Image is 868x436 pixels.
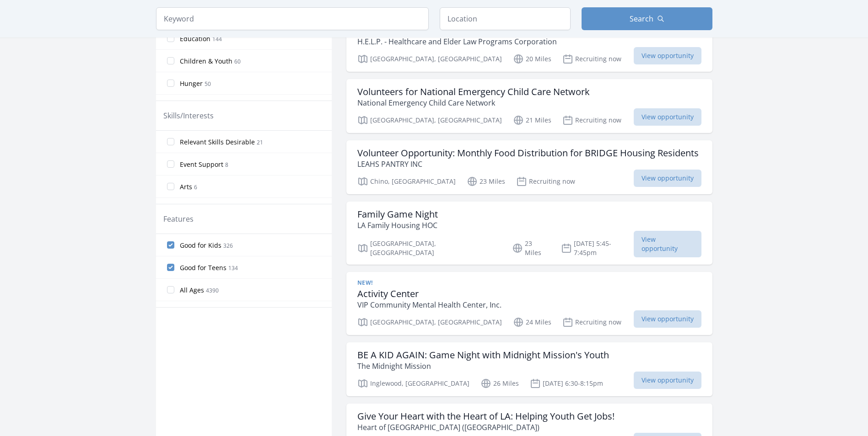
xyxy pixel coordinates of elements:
p: [DATE] 5:45-7:45pm [561,239,634,257]
span: View opportunity [634,310,701,328]
p: [GEOGRAPHIC_DATA], [GEOGRAPHIC_DATA] [357,239,501,257]
span: 60 [234,58,241,65]
p: [GEOGRAPHIC_DATA], [GEOGRAPHIC_DATA] [357,317,502,328]
button: Search [582,7,712,30]
input: Good for Teens 134 [167,264,174,271]
span: View opportunity [634,47,701,64]
p: [GEOGRAPHIC_DATA], [GEOGRAPHIC_DATA] [357,115,502,126]
p: [GEOGRAPHIC_DATA], [GEOGRAPHIC_DATA] [357,53,502,64]
span: 4390 [206,287,219,294]
input: Children & Youth 60 [167,57,174,64]
p: VIP Community Mental Health Center, Inc. [357,299,501,310]
input: Arts 6 [167,183,174,190]
h3: BE A KID AGAIN: Game Night with Midnight Mission's Youth [357,350,609,361]
a: Volunteers for National Emergency Child Care Network National Emergency Child Care Network [GEOGR... [346,79,712,133]
input: Location [440,7,571,30]
a: Marketing & Communications Volunteer(s) Needed H.E.L.P. - Healthcare and Elder Law Programs Corpo... [346,18,712,72]
span: View opportunity [634,170,701,187]
p: Recruiting now [562,115,621,126]
h3: Volunteer Opportunity: Monthly Food Distribution for BRIDGE Housing Residents [357,148,699,159]
p: 20 Miles [513,53,551,64]
p: Recruiting now [516,176,575,187]
span: Arts [180,182,192,191]
legend: Features [163,213,194,224]
p: Chino, [GEOGRAPHIC_DATA] [357,176,456,187]
span: Relevant Skills Desirable [180,138,255,147]
span: Good for Teens [180,263,226,272]
span: 134 [228,264,238,272]
span: Education [180,34,210,43]
p: 24 Miles [513,317,551,328]
h3: Volunteers for National Emergency Child Care Network [357,86,590,97]
span: Event Support [180,160,223,169]
h3: Activity Center [357,288,501,299]
p: LA Family Housing HOC [357,220,438,231]
input: Event Support 8 [167,160,174,168]
p: The Midnight Mission [357,361,609,372]
p: 23 Miles [512,239,550,257]
h3: Family Game Night [357,209,438,220]
p: Recruiting now [562,317,621,328]
span: 21 [257,138,263,146]
span: 6 [194,183,197,191]
span: 50 [205,80,211,88]
span: New! [357,279,373,287]
p: Heart of [GEOGRAPHIC_DATA] ([GEOGRAPHIC_DATA]) [357,422,615,433]
p: 23 Miles [467,176,505,187]
span: All Ages [180,286,204,295]
a: New! Activity Center VIP Community Mental Health Center, Inc. [GEOGRAPHIC_DATA], [GEOGRAPHIC_DATA... [346,272,712,335]
legend: Skills/Interests [163,110,214,121]
input: Keyword [156,7,429,30]
a: Volunteer Opportunity: Monthly Food Distribution for BRIDGE Housing Residents LEAHS PANTRY INC Ch... [346,140,712,194]
p: National Emergency Child Care Network [357,97,590,108]
p: LEAHS PANTRY INC [357,159,699,170]
input: All Ages 4390 [167,286,174,293]
span: View opportunity [634,231,701,257]
input: Relevant Skills Desirable 21 [167,138,174,145]
p: Inglewood, [GEOGRAPHIC_DATA] [357,378,469,389]
a: Family Game Night LA Family Housing HOC [GEOGRAPHIC_DATA], [GEOGRAPHIC_DATA] 23 Miles [DATE] 5:45... [346,202,712,265]
a: BE A KID AGAIN: Game Night with Midnight Mission's Youth The Midnight Mission Inglewood, [GEOGRAP... [346,342,712,396]
span: Good for Kids [180,241,221,250]
input: Hunger 50 [167,80,174,87]
span: View opportunity [634,372,701,389]
span: 8 [225,161,228,169]
span: Hunger [180,79,203,88]
input: Good for Kids 326 [167,241,174,249]
p: 21 Miles [513,115,551,126]
p: H.E.L.P. - Healthcare and Elder Law Programs Corporation [357,36,573,47]
h3: Give Your Heart with the Heart of LA: Helping Youth Get Jobs! [357,411,615,422]
p: [DATE] 6:30-8:15pm [530,378,603,389]
p: Recruiting now [562,53,621,64]
span: Children & Youth [180,57,232,66]
span: 326 [223,242,233,250]
span: Search [630,13,653,24]
span: 144 [212,35,222,43]
p: 26 Miles [480,378,519,389]
span: View opportunity [634,108,701,126]
input: Education 144 [167,35,174,42]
